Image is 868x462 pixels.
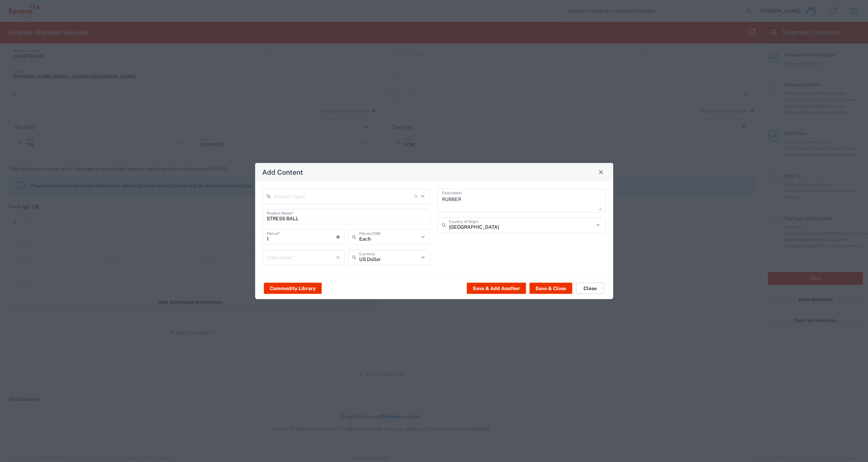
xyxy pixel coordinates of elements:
button: Save & Add Another [467,283,526,294]
h4: Add Content [262,167,303,177]
button: Commodity Library [264,283,322,294]
button: Close [576,283,604,294]
button: Save & Close [529,283,572,294]
button: Close [596,167,606,177]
